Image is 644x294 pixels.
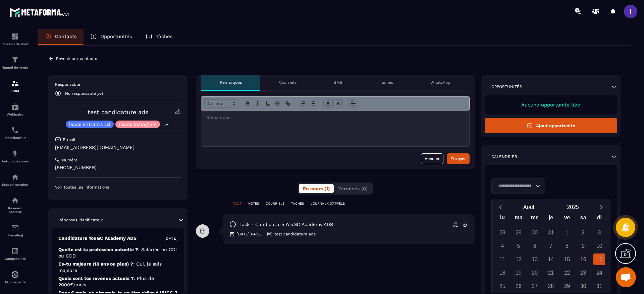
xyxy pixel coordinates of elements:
[84,29,139,45] a: Opportunités
[529,227,541,238] div: 30
[529,240,541,252] div: 6
[338,186,368,191] span: Terminés (0)
[274,231,316,237] p: test candidature ads
[311,201,345,206] p: JOURNAUX D'APPELS
[11,56,19,64] img: formation
[559,213,575,225] div: ve
[551,201,595,213] button: Open years overlay
[577,240,589,252] div: 9
[55,33,77,40] p: Contacts
[496,182,534,190] input: Search for option
[239,221,333,228] p: task - Candidature YouGC Academy ADS
[513,227,525,238] div: 29
[2,219,29,242] a: emailemailE-mailing
[2,192,29,219] a: social-networksocial-networkRéseaux Sociaux
[55,164,181,171] p: [PHONE_NUMBER]
[2,242,29,266] a: accountantaccountantComptabilité
[591,213,607,225] div: di
[2,183,29,187] p: Espace membre
[485,118,617,133] button: Ajout opportunité
[450,155,466,162] div: Envoyer
[494,227,607,292] div: Calendar days
[299,184,334,193] button: En cours (1)
[545,267,557,279] div: 21
[62,157,77,163] p: Numéro
[156,33,173,40] p: Tâches
[63,137,75,142] p: E-mail
[616,267,636,287] a: Ouvrir le chat
[220,80,242,85] p: Remarques
[55,144,181,151] p: [EMAIL_ADDRESS][DOMAIN_NAME]
[11,247,19,255] img: accountant
[543,213,559,225] div: je
[577,267,589,279] div: 23
[55,82,181,87] p: Responsable
[2,113,29,116] p: Webinaire
[334,184,372,193] button: Terminés (0)
[55,185,181,190] p: Voir toutes les informations
[513,253,525,265] div: 12
[494,203,507,212] button: Previous month
[447,153,470,164] button: Envoyer
[291,201,304,206] p: TÂCHES
[507,201,551,213] button: Open months overlay
[529,280,541,292] div: 27
[2,159,29,163] p: Automatisations
[494,213,607,292] div: Calendar wrapper
[2,42,29,46] p: Tableau de bord
[38,29,84,45] a: Contacts
[334,80,342,85] p: SMS
[496,240,508,252] div: 4
[279,80,297,85] p: Courriels
[421,153,443,164] button: Annuler
[593,267,605,279] div: 24
[593,240,605,252] div: 10
[2,51,29,74] a: formationformationTunnel de vente
[577,227,589,238] div: 2
[11,173,19,181] img: automations
[56,56,97,61] p: Revenir aux contacts
[491,154,517,159] p: Calendrier
[496,267,508,279] div: 18
[2,206,29,214] p: Réseaux Sociaux
[58,235,137,241] p: Candidature YouGC Academy ADS
[266,201,284,206] p: COURRIELS
[561,280,573,292] div: 29
[545,280,557,292] div: 28
[491,84,522,89] p: Opportunités
[303,186,330,191] span: En cours (1)
[577,253,589,265] div: 16
[575,213,591,225] div: sa
[529,253,541,265] div: 13
[561,267,573,279] div: 22
[545,240,557,252] div: 7
[491,178,545,194] div: Search for option
[58,217,103,223] p: Réponses Planificateur
[527,213,543,225] div: me
[58,261,177,274] p: Es-tu majeure (18 ans ou plus) ?
[430,80,451,85] p: WhatsApp
[58,246,177,259] p: Quelle est ta profession actuelle ?
[593,253,605,265] div: 17
[236,231,262,237] p: [DATE] 04:33
[2,257,29,261] p: Comptabilité
[65,91,103,96] p: No responsable yet
[2,168,29,192] a: automationsautomationsEspace membre
[2,145,29,168] a: automationsautomationsAutomatisations
[545,227,557,238] div: 31
[58,275,177,288] p: Quels sont tes revenus actuels ?
[513,267,525,279] div: 19
[2,27,29,51] a: formationformationTableau de bord
[513,280,525,292] div: 26
[2,121,29,145] a: schedulerschedulerPlanificateur
[11,224,19,232] img: email
[2,136,29,140] p: Planificateur
[561,227,573,238] div: 1
[139,29,179,45] a: Tâches
[162,122,170,129] p: +2
[88,108,148,116] a: test candidature ads
[545,253,557,265] div: 14
[164,236,177,241] p: [DATE]
[11,126,19,134] img: scheduler
[496,280,508,292] div: 25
